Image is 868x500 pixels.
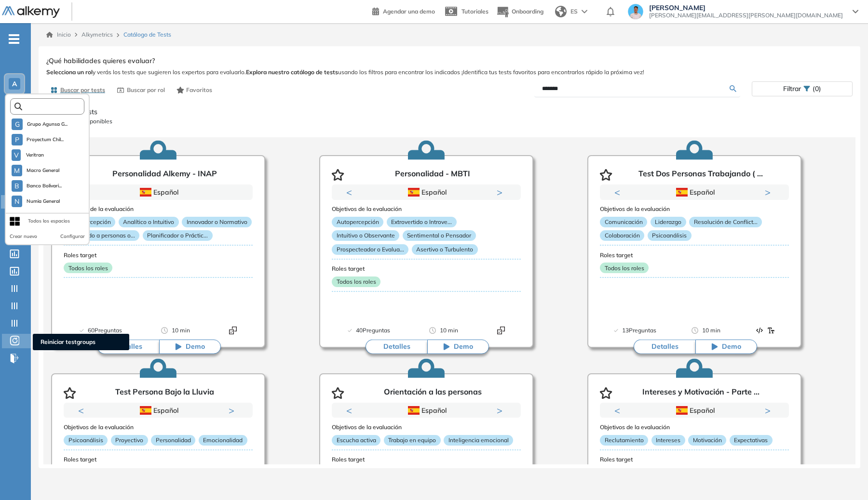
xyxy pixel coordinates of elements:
p: Personalidad Alkemy - INAP [112,169,217,181]
span: 13 Preguntas [622,326,656,335]
button: 1 [683,200,694,201]
span: ES [570,7,578,16]
img: ESP [676,188,688,197]
span: 40 Preguntas [356,326,390,335]
img: arrow [582,10,587,13]
p: Orientado a personas o... [64,230,139,241]
button: 2 [424,200,432,201]
a: Agendar una demo [372,5,435,16]
p: Extrovertido o Introve... [387,217,457,227]
h3: Roles target [332,456,521,463]
h3: Objetivos de la evaluación [64,424,253,431]
span: Grupo Agunsa G... [27,120,68,128]
button: 2 [162,418,170,420]
p: Proyectivo [111,435,148,446]
button: Next [497,406,506,415]
div: Español [366,187,487,197]
span: Tutoriales [461,8,488,15]
span: Buscar por tests [60,86,105,94]
div: Español [98,187,218,197]
span: Banco Bolivari... [27,182,62,190]
button: Next [765,406,774,415]
span: (0) [813,82,821,96]
p: Liderazgo [651,217,686,227]
span: Demo [454,342,473,352]
span: [PERSON_NAME][EMAIL_ADDRESS][PERSON_NAME][DOMAIN_NAME] [649,12,843,19]
span: B [14,182,19,190]
p: Expectativas [730,435,773,446]
span: V [14,151,19,159]
span: A [12,80,17,88]
img: ESP [408,188,420,197]
p: Comunicación [600,217,647,227]
div: Español [366,405,487,416]
button: 1 [415,418,426,420]
span: Buscar por rol [127,86,165,94]
p: Emocionalidad [199,435,247,446]
span: 10 min [702,326,720,335]
p: Todos los roles [64,263,112,273]
img: ESP [676,406,688,415]
span: Agendar una demo [383,8,435,15]
h3: Objetivos de la evaluación [64,206,253,212]
p: Planificador o Práctic... [143,230,213,241]
p: Intuitivo o Observante [332,230,399,241]
p: Reclutamiento [600,435,648,446]
img: Format test logo [756,327,763,334]
span: 10 min [440,326,458,335]
span: Filtrar [783,82,801,96]
img: Format test logo [229,327,237,334]
p: Todos los roles [600,263,649,273]
span: Catálogo de Tests [123,30,171,39]
button: Detalles [634,340,695,354]
div: Todos los espacios [28,217,70,225]
button: Demo [695,340,757,354]
p: Asertivo o Turbulento [412,244,478,255]
img: Logo [2,6,60,18]
h3: Roles target [600,456,789,463]
button: Next [229,406,238,415]
span: M [14,167,20,174]
span: 10 min [172,326,190,335]
p: Psicoanálisis [648,230,692,241]
span: Alkymetrics [81,31,113,38]
button: 2 [698,200,706,201]
p: Psicoanálisis [64,435,108,446]
p: Orientación a las personas [384,387,482,399]
p: 19 pruebas disponibles [51,117,848,126]
h3: Roles target [600,252,789,259]
p: Innovador o Normativo [182,217,252,227]
button: Buscar por rol [113,82,169,98]
p: Test Persona Bajo la Lluvia [115,387,214,399]
span: Demo [186,342,205,352]
p: Escucha activa [332,435,380,446]
button: Demo [427,340,489,354]
button: Previous [614,187,624,197]
span: Onboarding [512,8,543,15]
div: Español [634,187,755,197]
button: 3 [436,200,444,201]
h3: Roles target [332,265,521,272]
h3: Objetivos de la evaluación [332,206,521,212]
img: Format test logo [767,327,775,334]
p: Autopercepción [332,217,383,227]
p: Trabajo en equipo [384,435,441,446]
button: Previous [78,406,88,415]
h3: Objetivos de la evaluación [332,424,521,431]
span: G [15,120,20,128]
span: ¿Qué habilidades quieres evaluar? [46,56,155,66]
button: Favoritos [173,82,217,98]
span: [PERSON_NAME] [649,4,843,12]
span: y verás los tests que sugieren los expertos para evaluarlo. usando los filtros para encontrar los... [46,68,853,77]
p: Todos los tests [51,107,848,117]
span: N [14,197,19,205]
button: Buscar por tests [46,82,109,98]
p: Colaboración [600,230,644,241]
i: - [9,38,19,40]
p: Sentimental o Pensador [403,230,476,241]
p: Motivación [688,435,726,446]
span: Macro General [26,167,60,174]
img: world [555,6,567,17]
button: Next [765,187,774,197]
h3: Objetivos de la evaluación [600,424,789,431]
